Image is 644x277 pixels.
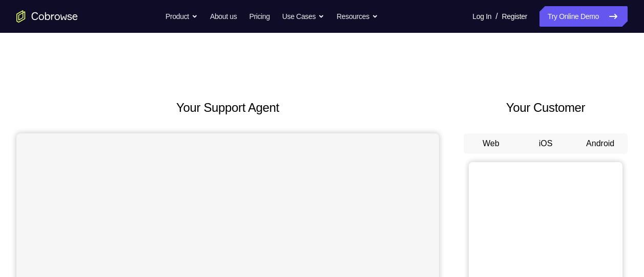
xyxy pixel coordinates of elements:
[539,6,628,27] a: Try Online Demo
[464,133,518,154] button: Web
[210,6,237,27] a: About us
[249,6,269,27] a: Pricing
[337,6,378,27] button: Resources
[573,133,628,154] button: Android
[464,98,628,117] h2: Your Customer
[502,6,527,27] a: Register
[16,98,439,117] h2: Your Support Agent
[472,6,491,27] a: Log In
[282,6,324,27] button: Use Cases
[16,10,78,23] a: Go to the home page
[518,133,573,154] button: iOS
[495,10,497,23] span: /
[165,6,198,27] button: Product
